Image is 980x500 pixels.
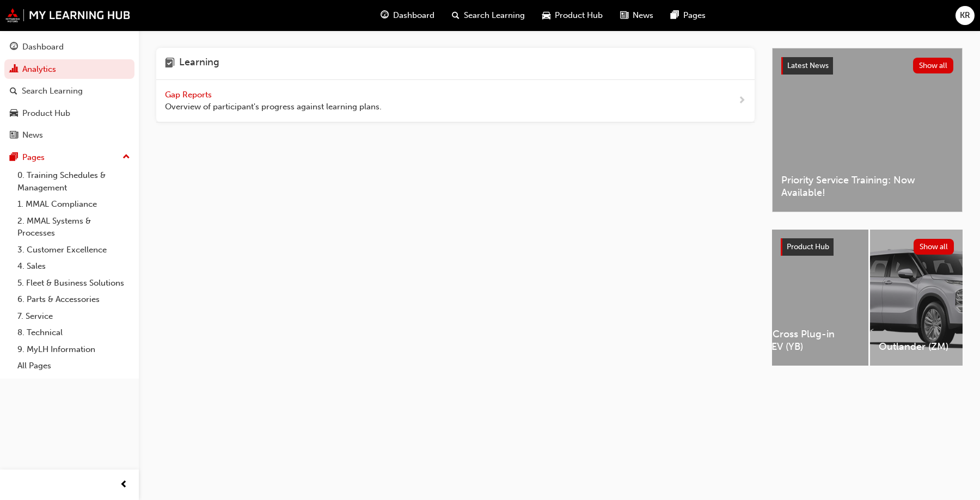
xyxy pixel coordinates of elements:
span: Overview of participant's progress against learning plans. [165,101,382,113]
a: pages-iconPages [662,4,714,27]
span: search-icon [452,9,460,22]
button: Pages [4,147,134,168]
div: Pages [22,151,45,164]
a: Eclipse Cross Plug-in Hybrid EV (YB) [730,230,868,366]
div: Dashboard [22,41,64,53]
a: guage-iconDashboard [372,4,443,27]
span: Dashboard [393,9,434,22]
img: mmal [5,8,131,22]
a: 2. MMAL Systems & Processes [13,213,134,242]
span: guage-icon [381,9,389,22]
a: 3. Customer Excellence [13,242,134,258]
span: guage-icon [10,42,18,52]
a: 9. MyLH Information [13,341,134,358]
a: search-iconSearch Learning [443,4,534,27]
span: Eclipse Cross Plug-in Hybrid EV (YB) [738,328,860,353]
button: Show all [914,239,954,255]
a: 7. Service [13,308,134,325]
a: All Pages [13,357,134,374]
a: Latest NewsShow allPriority Service Training: Now Available! [772,48,963,212]
div: News [22,129,43,141]
button: KR [955,6,975,25]
a: 0. Training Schedules & Management [13,167,134,196]
a: Dashboard [4,37,134,57]
a: news-iconNews [611,4,662,27]
a: 5. Fleet & Business Solutions [13,275,134,292]
span: next-icon [738,94,746,108]
a: 1. MMAL Compliance [13,196,134,213]
span: Gap Reports [165,90,214,100]
a: Product HubShow all [781,238,954,256]
span: chart-icon [10,65,18,75]
button: Show all [913,58,954,73]
span: news-icon [620,9,628,22]
span: News [633,9,653,22]
h4: Learning [179,57,219,71]
span: Search Learning [464,9,525,22]
span: Pages [683,9,706,22]
a: Analytics [4,59,134,79]
div: Search Learning [22,85,83,97]
span: up-icon [122,150,130,164]
span: Priority Service Training: Now Available! [781,174,953,199]
span: Latest News [787,61,829,70]
a: 8. Technical [13,324,134,341]
span: KR [960,9,970,22]
span: news-icon [10,131,18,140]
span: car-icon [10,109,18,119]
span: pages-icon [10,153,18,163]
a: 6. Parts & Accessories [13,291,134,308]
span: car-icon [542,9,550,22]
a: car-iconProduct Hub [534,4,611,27]
span: search-icon [10,87,17,96]
a: Latest NewsShow all [781,57,953,75]
a: News [4,125,134,145]
a: 4. Sales [13,258,134,275]
span: prev-icon [120,478,128,492]
span: Product Hub [787,242,829,251]
span: Product Hub [555,9,603,22]
div: Product Hub [22,107,70,120]
a: Product Hub [4,103,134,124]
a: Gap Reports Overview of participant's progress against learning plans.next-icon [156,80,755,122]
span: learning-icon [165,57,175,71]
button: DashboardAnalyticsSearch LearningProduct HubNews [4,35,134,147]
span: pages-icon [671,9,679,22]
a: Search Learning [4,81,134,101]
